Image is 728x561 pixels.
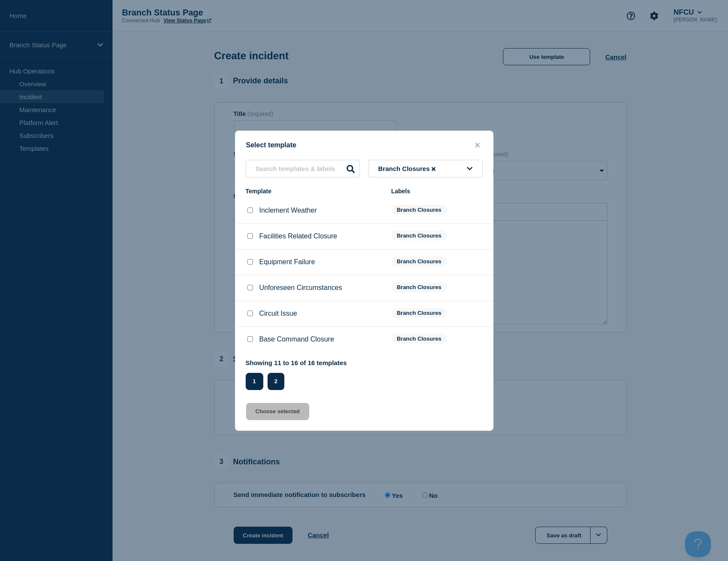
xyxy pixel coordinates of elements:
[246,359,347,366] p: Showing 11 to 16 of 16 templates
[246,160,360,177] input: Search templates & labels
[259,310,297,317] p: Circuit Issue
[369,160,483,177] button: Branch Closures
[246,403,309,420] button: Choose selected
[472,141,482,149] button: close button
[247,336,253,342] input: Base Command Closure checkbox
[235,141,493,149] div: Select template
[259,335,334,343] p: Base Command Closure
[259,284,342,292] p: Unforeseen Circumstances
[391,231,447,241] span: Branch Closures
[391,205,447,215] span: Branch Closures
[247,285,253,290] input: Unforeseen Circumstances checkbox
[247,233,253,239] input: Facilities Related Closure checkbox
[268,373,284,390] button: 2
[246,373,263,390] button: 1
[391,282,447,292] span: Branch Closures
[247,311,253,316] input: Circuit Issue checkbox
[259,232,337,240] p: Facilities Related Closure
[378,165,437,172] span: Branch Closures
[391,188,483,195] div: Labels
[391,256,447,266] span: Branch Closures
[391,334,447,344] span: Branch Closures
[246,188,383,195] div: Template
[247,259,253,265] input: Equipment Failure checkbox
[391,308,447,318] span: Branch Closures
[247,207,253,213] input: Inclement Weather checkbox
[259,258,315,266] p: Equipment Failure
[259,207,317,214] p: Inclement Weather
